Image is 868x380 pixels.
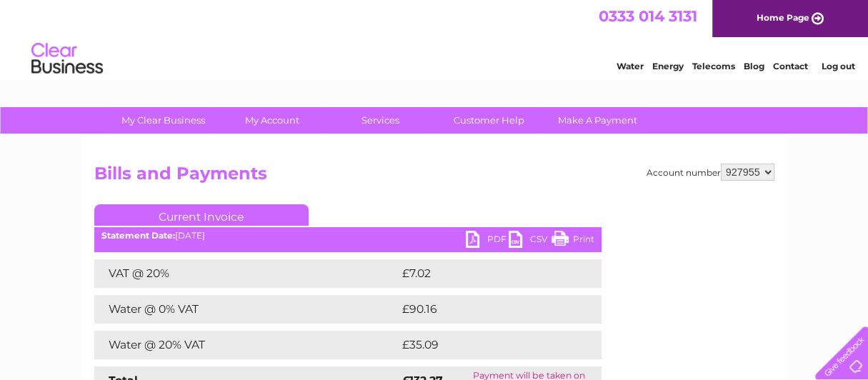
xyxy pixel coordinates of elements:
div: Clear Business is a trading name of Verastar Limited (registered in [GEOGRAPHIC_DATA] No. 3667643... [97,8,772,69]
a: My Clear Business [104,107,222,134]
b: Statement Date: [101,230,175,241]
a: 0333 014 3131 [599,7,697,25]
a: Contact [773,61,808,71]
a: Customer Help [430,107,548,134]
a: Print [552,231,594,251]
a: Telecoms [692,61,735,71]
td: £90.16 [399,295,572,324]
a: CSV [509,231,552,251]
a: Make A Payment [539,107,657,134]
td: £35.09 [399,331,573,359]
a: Services [321,107,439,134]
div: Account number [647,164,774,181]
h2: Bills and Payments [94,164,774,191]
td: Water @ 20% VAT [94,331,399,359]
td: Water @ 0% VAT [94,295,399,324]
td: VAT @ 20% [94,259,399,288]
img: logo.png [31,37,104,81]
td: £7.02 [399,259,568,288]
a: Water [617,61,644,71]
a: PDF [466,231,509,251]
div: [DATE] [94,231,602,241]
a: Current Invoice [94,204,309,226]
a: Blog [744,61,764,71]
a: My Account [213,107,331,134]
a: Log out [821,61,854,71]
a: Energy [652,61,684,71]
